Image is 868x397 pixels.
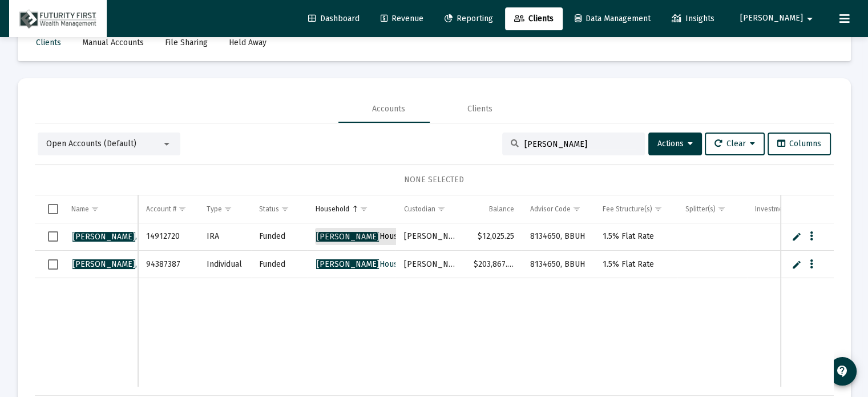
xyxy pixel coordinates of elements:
[156,31,217,54] a: File Sharing
[566,7,660,30] a: Data Management
[316,259,418,269] span: Household
[18,7,98,30] img: Dashboard
[316,232,379,242] span: [PERSON_NAME]
[46,139,136,149] span: Open Accounts (Default)
[792,259,802,270] a: Edit
[803,7,817,30] mat-icon: arrow_drop_down
[677,195,747,223] td: Column Splitter(s)
[82,38,144,47] span: Manual Accounts
[72,259,202,269] span: , [PERSON_NAME]
[714,139,755,149] span: Clear
[403,204,435,214] div: Custodian
[466,251,522,278] td: $203,867.52
[648,133,702,155] button: Actions
[299,7,369,30] a: Dashboard
[220,31,276,54] a: Held Away
[488,204,514,214] div: Balance
[514,14,554,23] span: Clients
[466,223,522,251] td: $12,025.25
[522,251,595,278] td: 8134650, BBUH
[71,228,203,245] a: [PERSON_NAME], [PERSON_NAME]
[572,204,580,213] span: Show filter options for column 'Advisor Code'
[372,7,433,30] a: Revenue
[522,195,595,223] td: Column Advisor Code
[63,195,138,223] td: Column Name
[165,38,208,47] span: File Sharing
[316,231,418,241] span: Household
[717,204,726,213] span: Show filter options for column 'Splitter(s)'
[654,204,663,213] span: Show filter options for column 'Fee Structure(s)'
[71,256,203,273] a: [PERSON_NAME], [PERSON_NAME]
[395,251,465,278] td: [PERSON_NAME]
[72,259,135,269] span: [PERSON_NAME]
[359,204,368,213] span: Show filter options for column 'Household'
[259,259,300,270] div: Funded
[372,103,405,115] div: Accounts
[251,195,308,223] td: Column Status
[435,7,502,30] a: Reporting
[316,259,379,269] span: [PERSON_NAME]
[315,228,419,245] a: [PERSON_NAME]Household
[505,7,563,30] a: Clients
[259,204,279,214] div: Status
[91,204,99,213] span: Show filter options for column 'Name'
[48,204,58,214] div: Select all
[199,251,251,278] td: Individual
[445,14,493,23] span: Reporting
[466,195,522,223] td: Column Balance
[672,14,714,23] span: Insights
[307,195,395,223] td: Column Household
[44,174,825,186] div: NONE SELECTED
[72,232,135,242] span: [PERSON_NAME]
[178,204,187,213] span: Show filter options for column 'Account #'
[835,364,849,378] mat-icon: contact_support
[48,231,58,242] div: Select row
[71,204,89,214] div: Name
[437,204,445,213] span: Show filter options for column 'Custodian'
[726,7,830,30] button: [PERSON_NAME]
[138,251,199,278] td: 94387387
[595,195,677,223] td: Column Fee Structure(s)
[381,14,423,23] span: Revenue
[315,204,349,214] div: Household
[224,204,232,213] span: Show filter options for column 'Type'
[530,204,570,214] div: Advisor Code
[72,231,202,241] span: , [PERSON_NAME]
[740,14,803,23] span: [PERSON_NAME]
[595,223,677,251] td: 1.5% Flat Rate
[395,223,465,251] td: [PERSON_NAME]
[73,31,153,54] a: Manual Accounts
[229,38,267,47] span: Held Away
[315,256,419,273] a: [PERSON_NAME]Household
[755,204,810,214] div: Investment Model
[48,259,58,270] div: Select row
[146,204,176,214] div: Account #
[685,204,716,214] div: Splitter(s)
[308,14,360,23] span: Dashboard
[199,223,251,251] td: IRA
[663,7,724,30] a: Insights
[138,195,199,223] td: Column Account #
[522,223,595,251] td: 8134650, BBUH
[36,38,61,47] span: Clients
[768,133,831,155] button: Columns
[467,103,492,115] div: Clients
[281,204,289,213] span: Show filter options for column 'Status'
[138,223,199,251] td: 14912720
[207,204,222,214] div: Type
[792,231,802,242] a: Edit
[524,139,636,149] input: Search
[259,231,300,242] div: Funded
[575,14,651,23] span: Data Management
[777,139,821,149] span: Columns
[705,133,765,155] button: Clear
[595,251,677,278] td: 1.5% Flat Rate
[747,195,838,223] td: Column Investment Model
[657,139,693,149] span: Actions
[603,204,652,214] div: Fee Structure(s)
[395,195,465,223] td: Column Custodian
[27,31,70,54] a: Clients
[199,195,251,223] td: Column Type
